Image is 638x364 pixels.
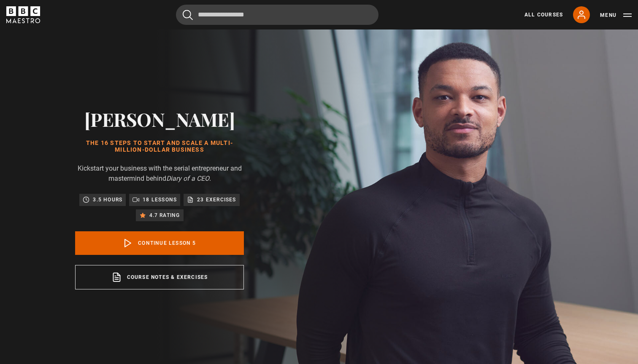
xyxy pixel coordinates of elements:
[176,5,378,25] input: Search
[149,211,180,219] p: 4.7 rating
[183,10,193,20] button: Submit the search query
[75,108,244,130] h2: [PERSON_NAME]
[75,231,244,255] a: Continue lesson 5
[75,163,244,184] p: Kickstart your business with the serial entrepreneur and mastermind behind .
[75,265,244,289] a: Course notes & exercises
[197,195,236,204] p: 23 exercises
[143,195,177,204] p: 18 lessons
[600,11,632,19] button: Toggle navigation
[524,11,563,19] a: All Courses
[93,195,122,204] p: 3.5 hours
[166,174,209,182] i: Diary of a CEO
[6,6,40,23] svg: BBC Maestro
[75,140,244,153] h1: The 16 Steps to Start and Scale a Multi-Million-Dollar Business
